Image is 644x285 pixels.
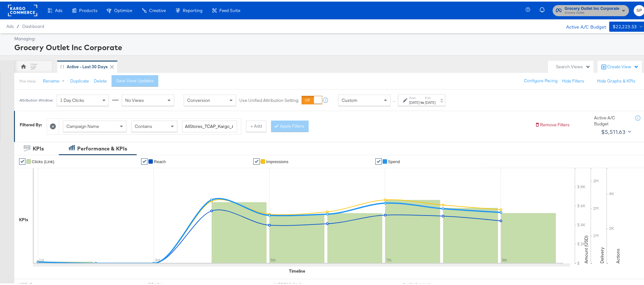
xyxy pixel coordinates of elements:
span: / [14,22,22,27]
div: KPIs [19,215,28,221]
div: Active A/C Budget [594,113,629,125]
label: End: [425,94,435,98]
span: Grocery Outlet [565,9,620,14]
div: Managing: [14,34,643,40]
a: ✔ [19,157,25,163]
div: Create View [607,62,639,69]
span: Creative [149,6,166,11]
div: Performance & KPIs [77,143,127,151]
a: ✔ [253,157,260,163]
span: Feed Suite [219,6,240,11]
button: Configure Pacing [519,74,562,85]
span: Optimize [114,6,132,11]
div: Active A/C Budget [559,20,606,30]
button: Duplicate [70,76,89,83]
text: Delivery [599,246,605,262]
div: Search Views [556,62,591,68]
div: [DATE] [425,98,435,103]
button: Grocery Outlet Inc CorporateGrocery Outlet [553,3,629,15]
div: Grocery Outlet Inc Corporate [14,40,643,51]
span: Clicks (Link) [32,158,54,162]
span: ↑ [391,99,397,101]
span: Ads [55,6,62,11]
span: No Views [125,96,144,102]
div: Drag to reorder tab [60,63,64,67]
label: Start: [409,94,420,98]
span: 1 Day Clicks [60,96,84,102]
div: $22,223.53 [613,21,637,29]
button: Hide Filters [562,76,584,83]
div: $5,511.63 [601,126,626,135]
button: Remove Filters [535,120,570,126]
button: Delete [94,76,107,83]
text: Amount (USD) [583,234,589,262]
div: Active - Last 30 Days [67,62,108,68]
button: $5,511.63 [599,125,633,136]
button: Rename [38,74,72,85]
span: Ads [6,22,14,27]
div: KPIs [33,143,44,151]
span: SP [636,5,642,13]
a: Dashboard [22,22,44,27]
div: Filtered By: [20,120,42,126]
span: Impressions [266,158,288,162]
button: Hide Graphs & KPIs [597,76,635,83]
span: Reporting [183,6,202,11]
a: ✔ [141,157,147,163]
label: Use Unified Attribution Setting: [239,96,299,102]
span: Custom [342,96,357,102]
div: [DATE] [409,98,420,103]
button: + Add [246,119,266,130]
span: Reach [154,158,166,162]
div: Attribution Window: [19,96,53,101]
span: Conversion [187,96,210,102]
text: Actions [615,247,621,262]
div: Timeline [289,267,305,273]
span: Products [79,6,97,11]
div: SP [31,63,36,70]
span: Grocery Outlet Inc Corporate [565,4,620,10]
span: Spend [388,158,400,162]
span: Contains [135,122,152,128]
div: This View: [19,77,36,82]
input: Enter a search term [182,119,237,131]
span: Campaign Name [66,122,99,128]
strong: to [420,98,425,103]
a: ✔ [375,157,382,163]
